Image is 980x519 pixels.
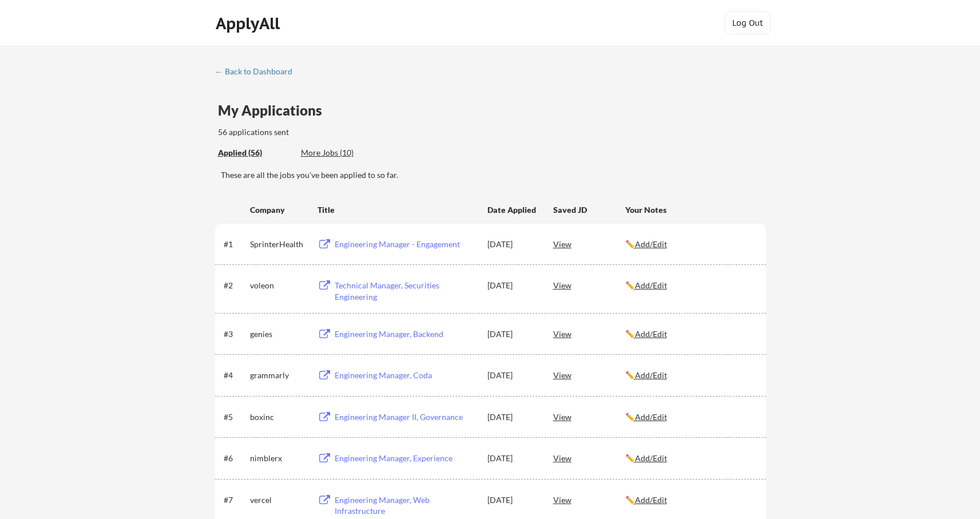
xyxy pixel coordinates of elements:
div: vercel [250,494,307,506]
div: SprinterHealth [250,239,307,250]
div: voleon [250,280,307,291]
div: ✏️ [625,494,756,506]
div: ✏️ [625,453,756,464]
div: #7 [224,494,246,506]
div: [DATE] [487,239,538,250]
div: View [553,365,625,385]
div: 56 applications sent [218,126,439,138]
a: ← Back to Dashboard [215,67,301,78]
div: [DATE] [487,370,538,381]
div: ✏️ [625,239,756,250]
div: My Applications [218,104,331,117]
div: Engineering Manager, Coda [335,370,477,381]
div: #3 [224,328,246,340]
div: Engineering Manager II, Governance [335,411,477,423]
u: Add/Edit [635,453,667,463]
div: These are all the jobs you've been applied to so far. [218,147,292,159]
div: These are job applications we think you'd be a good fit for, but couldn't apply you to automatica... [301,147,385,159]
div: Technical Manager, Securities Engineering [335,280,477,302]
div: [DATE] [487,453,538,464]
div: View [553,447,625,468]
div: Date Applied [487,204,538,216]
div: View [553,489,625,510]
div: #6 [224,453,246,464]
div: Engineering Manager, Experience [335,453,477,464]
div: Applied (56) [218,147,292,159]
div: Your Notes [625,204,756,216]
div: grammarly [250,370,307,381]
div: View [553,406,625,427]
u: Add/Edit [635,495,667,505]
div: [DATE] [487,328,538,340]
div: genies [250,328,307,340]
div: #5 [224,411,246,423]
div: View [553,233,625,254]
div: Company [250,204,307,216]
div: ApplyAll [216,14,283,33]
div: View [553,323,625,344]
div: Engineering Manager, Backend [335,328,477,340]
div: ✏️ [625,411,756,423]
div: [DATE] [487,280,538,291]
div: ✏️ [625,328,756,340]
u: Add/Edit [635,239,667,249]
div: #1 [224,239,246,250]
div: [DATE] [487,494,538,506]
div: boxinc [250,411,307,423]
div: Engineering Manager, Web Infrastructure [335,494,477,517]
u: Add/Edit [635,370,667,380]
div: Saved JD [553,199,625,220]
div: Engineering Manager - Engagement [335,239,477,250]
u: Add/Edit [635,280,667,290]
div: ✏️ [625,280,756,291]
u: Add/Edit [635,412,667,422]
div: Title [318,204,477,216]
u: Add/Edit [635,329,667,339]
div: nimblerx [250,453,307,464]
div: #2 [224,280,246,291]
button: Log Out [725,11,771,34]
div: These are all the jobs you've been applied to so far. [221,169,766,181]
div: #4 [224,370,246,381]
div: [DATE] [487,411,538,423]
div: View [553,275,625,295]
div: ✏️ [625,370,756,381]
div: More Jobs (10) [301,147,385,159]
div: ← Back to Dashboard [215,68,301,76]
